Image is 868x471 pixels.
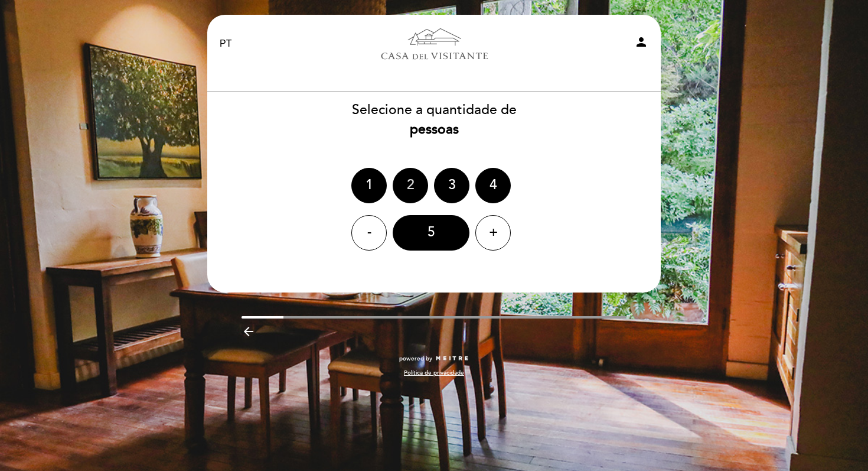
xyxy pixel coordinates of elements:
[351,168,387,203] div: 1
[404,369,464,377] a: Política de privacidade
[360,28,508,60] a: Casa del Visitante de Bodega [GEOGRAPHIC_DATA][PERSON_NAME]
[634,35,648,49] i: person
[399,355,469,363] a: powered by
[393,215,469,251] div: 5
[399,355,432,363] span: powered by
[475,215,511,251] div: +
[475,168,511,203] div: 4
[351,215,387,251] div: -
[434,168,469,203] div: 3
[634,35,648,53] button: person
[435,356,469,362] img: MEITRE
[242,324,256,339] i: arrow_backward
[393,168,428,203] div: 2
[207,100,661,139] div: Selecione a quantidade de
[410,121,459,138] b: pessoas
